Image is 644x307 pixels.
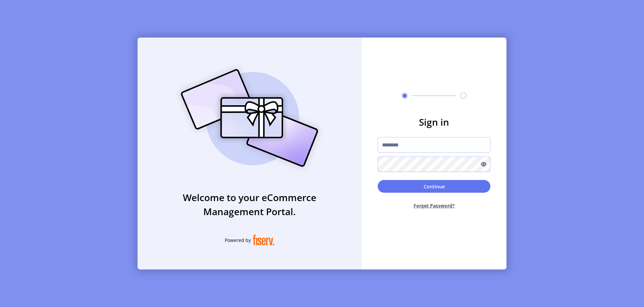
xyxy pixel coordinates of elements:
[138,190,362,219] h3: Welcome to your eCommerce Management Portal.
[378,115,490,129] h3: Sign in
[171,62,328,174] img: card_Illustration.svg
[378,180,490,193] button: Continue
[378,197,490,214] button: Forget Password?
[225,237,251,244] span: Powered by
